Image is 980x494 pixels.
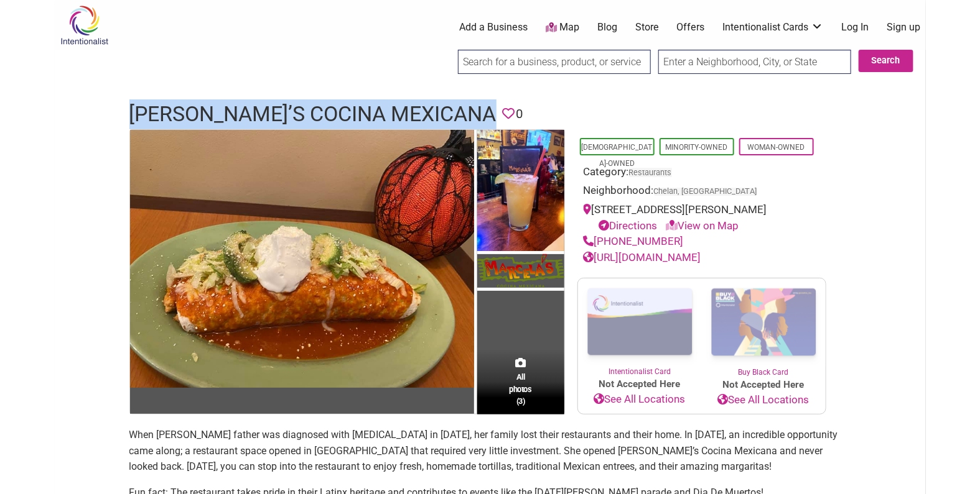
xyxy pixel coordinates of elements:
a: Buy Black Card [702,278,826,378]
button: Search [859,50,913,72]
a: Directions [599,219,658,232]
a: Map [546,21,579,35]
a: Log In [841,21,869,34]
a: Minority-Owned [666,143,728,152]
a: Store [635,21,659,34]
a: Restaurants [629,168,672,177]
a: Intentionalist Cards [723,21,824,34]
h1: [PERSON_NAME]’s Cocina Mexicana [129,99,497,129]
a: [DEMOGRAPHIC_DATA]-Owned [582,143,653,168]
div: [STREET_ADDRESS][PERSON_NAME] [584,202,820,234]
a: Intentionalist Card [578,278,702,377]
input: Enter a Neighborhood, City, or State [658,50,851,74]
img: Buy Black Card [702,278,826,367]
a: Woman-Owned [748,143,805,152]
span: Chelan, [GEOGRAPHIC_DATA] [654,188,757,196]
a: Add a Business [460,21,528,34]
div: Neighborhood: [584,183,820,202]
a: See All Locations [578,391,702,408]
span: All photos (3) [510,371,532,406]
a: [PHONE_NUMBER] [584,235,684,247]
span: Not Accepted Here [702,378,826,392]
p: When [PERSON_NAME] father was diagnosed with [MEDICAL_DATA] in [DATE], her family lost their rest... [129,427,851,475]
img: Intentionalist Card [578,278,702,366]
span: Not Accepted Here [578,377,702,391]
a: [URL][DOMAIN_NAME] [584,251,701,263]
a: Blog [597,21,617,34]
span: 0 [516,104,523,124]
a: View on Map [666,219,739,232]
input: Search for a business, product, or service [458,50,651,74]
a: Sign up [887,21,920,34]
img: Intentionalist [55,5,114,45]
div: Category: [584,164,820,183]
a: Offers [677,21,705,34]
a: See All Locations [702,392,826,408]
